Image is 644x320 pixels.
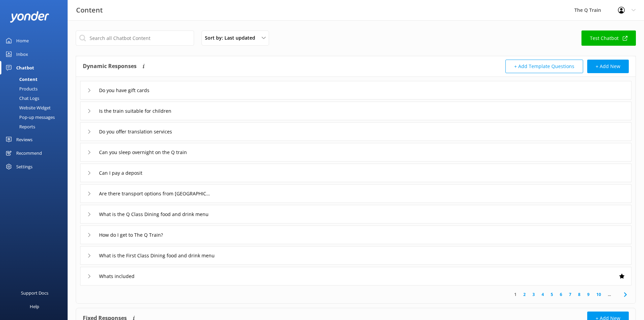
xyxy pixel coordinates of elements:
[30,300,39,313] div: Help
[16,61,34,74] div: Chatbot
[575,291,584,298] a: 8
[529,291,538,298] a: 3
[4,74,38,84] div: Content
[16,133,32,146] div: Reviews
[581,30,636,46] a: Test Chatbot
[604,291,614,298] span: ...
[584,291,593,298] a: 9
[511,291,520,298] a: 1
[4,112,55,122] div: Pop-up messages
[4,122,35,131] div: Reports
[4,93,68,103] a: Chat Logs
[76,30,194,46] input: Search all Chatbot Content
[10,11,49,22] img: yonder-white-logo.png
[16,160,32,173] div: Settings
[4,122,68,131] a: Reports
[4,84,68,93] a: Products
[520,291,529,298] a: 2
[4,84,38,93] div: Products
[593,291,604,298] a: 10
[76,5,103,16] h3: Content
[4,112,68,122] a: Pop-up messages
[566,291,575,298] a: 7
[16,47,28,61] div: Inbox
[205,34,259,42] span: Sort by: Last updated
[556,291,566,298] a: 6
[4,103,51,112] div: Website Widget
[4,74,68,84] a: Content
[505,60,583,73] button: + Add Template Questions
[4,93,39,103] div: Chat Logs
[16,34,29,47] div: Home
[538,291,547,298] a: 4
[4,103,68,112] a: Website Widget
[83,60,137,73] h4: Dynamic Responses
[21,286,48,300] div: Support Docs
[547,291,556,298] a: 5
[16,146,42,160] div: Recommend
[587,60,629,73] button: + Add New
